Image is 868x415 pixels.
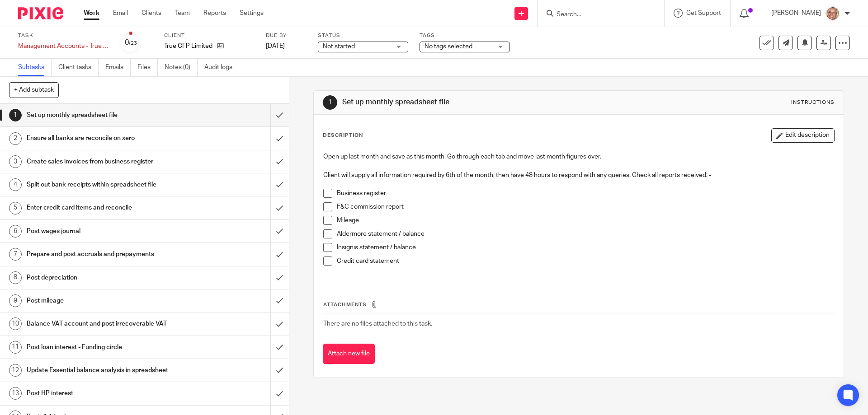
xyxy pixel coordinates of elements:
h1: Prepare and post accruals and prepayments [27,247,183,261]
span: No tags selected [425,43,472,50]
div: 11 [9,341,22,354]
button: Edit description [771,128,835,143]
img: Pixie [18,7,63,19]
div: 0 [125,37,137,48]
a: Emails [105,59,131,76]
img: SJ.jpg [826,6,840,21]
span: [DATE] [266,43,285,49]
h1: Update Essential balance analysis in spreadsheet [27,364,183,377]
a: Client tasks [58,59,99,76]
button: + Add subtask [9,82,59,98]
h1: Post depreciation [27,271,183,284]
a: Subtasks [18,59,52,76]
h1: Post loan interest - Funding circle [27,340,183,354]
p: Aldermore statement / balance [337,229,834,238]
div: Management Accounts - True CFP [18,42,108,51]
h1: Post mileage [27,294,183,308]
h1: Set up monthly spreadsheet file [27,108,183,122]
p: F&C commission report [337,202,834,211]
a: Notes (0) [165,59,198,76]
p: Business register [337,189,834,198]
span: Get Support [686,10,721,16]
h1: Ensure all banks are reconcile on xero [27,131,183,145]
p: Mileage [337,216,834,225]
p: Open up last month and save as this month. Go through each tab and move last month figures over. [323,152,834,161]
label: Client [164,32,255,39]
p: Client will supply all information required by 6th of the month, then have 48 hours to respond wi... [323,171,834,180]
a: Settings [240,9,264,18]
input: Search [556,11,637,19]
label: Status [318,32,408,39]
a: Clients [142,9,161,18]
div: 1 [9,109,22,121]
label: Task [18,32,108,39]
span: Attachments [323,302,367,307]
label: Due by [266,32,307,39]
h1: Balance VAT account and post irrecoverable VAT [27,317,183,331]
a: Work [84,9,99,18]
div: 9 [9,294,22,307]
div: 10 [9,317,22,330]
span: Not started [323,43,355,50]
h1: Post wages journal [27,224,183,238]
a: Team [175,9,190,18]
h1: Split out bank receipts within spreadsheet file [27,178,183,191]
h1: Create sales invoices from business register [27,155,183,168]
h1: Set up monthly spreadsheet file [342,98,598,107]
label: Tags [420,32,510,39]
p: Insignis statement / balance [337,243,834,252]
a: Reports [203,9,226,18]
button: Attach new file [323,344,375,364]
a: Email [113,9,128,18]
p: True CFP Limited [164,42,212,51]
p: Credit card statement [337,256,834,266]
div: 3 [9,155,22,168]
div: 7 [9,248,22,261]
div: 12 [9,364,22,377]
h1: Post HP interest [27,387,183,400]
p: Description [323,132,363,139]
div: 1 [323,95,337,110]
div: 6 [9,225,22,238]
h1: Enter credit card items and reconcile [27,201,183,214]
span: There are no files attached to this task. [323,321,432,327]
div: 8 [9,271,22,284]
small: /23 [129,41,137,46]
div: Instructions [791,99,835,106]
div: 4 [9,178,22,191]
a: Audit logs [204,59,239,76]
div: 5 [9,202,22,214]
div: 2 [9,132,22,145]
a: Files [137,59,158,76]
p: [PERSON_NAME] [771,9,821,18]
div: 13 [9,387,22,400]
